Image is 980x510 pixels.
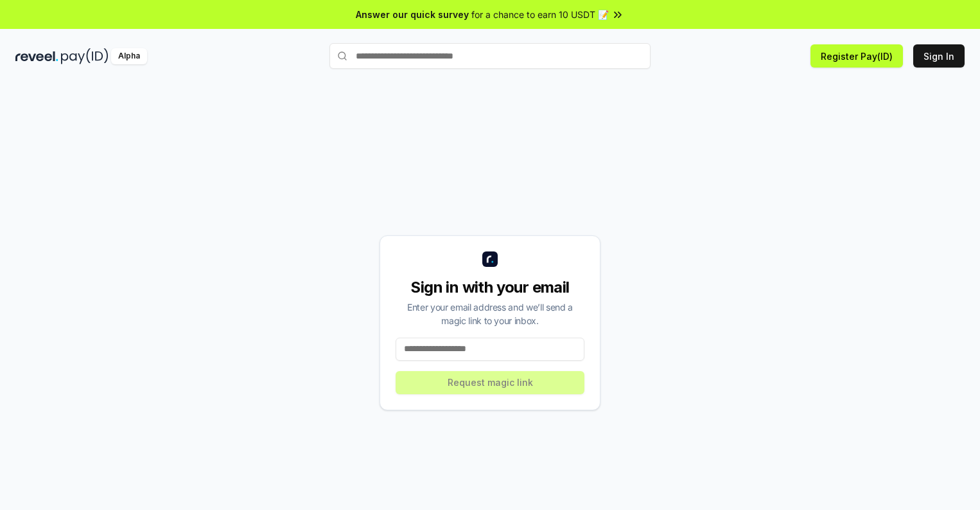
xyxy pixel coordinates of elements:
div: Enter your email address and we’ll send a magic link to your inbox. [396,300,584,327]
button: Sign In [913,44,965,68]
div: Sign in with your email [396,277,584,298]
img: pay_id [61,48,109,64]
img: reveel_dark [15,48,58,64]
span: for a chance to earn 10 USDT 📝 [471,8,609,21]
div: Alpha [111,48,147,64]
button: Register Pay(ID) [810,44,903,68]
img: logo_small [482,251,498,267]
span: Answer our quick survey [356,8,469,21]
